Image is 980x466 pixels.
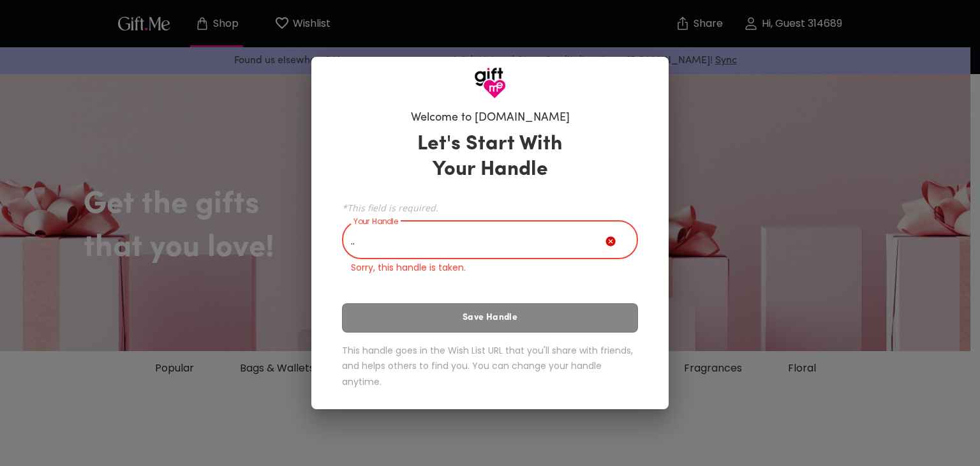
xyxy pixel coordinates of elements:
[401,132,579,183] h3: Let's Start With Your Handle
[342,202,638,214] span: *This field is required.
[474,67,506,99] img: GiftMe Logo
[342,223,605,259] input: Your Handle
[411,110,570,126] h6: Welcome to [DOMAIN_NAME]
[351,261,629,274] p: Sorry, this handle is taken.
[342,343,638,390] h6: This handle goes in the Wish List URL that you'll share with friends, and helps others to find yo...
